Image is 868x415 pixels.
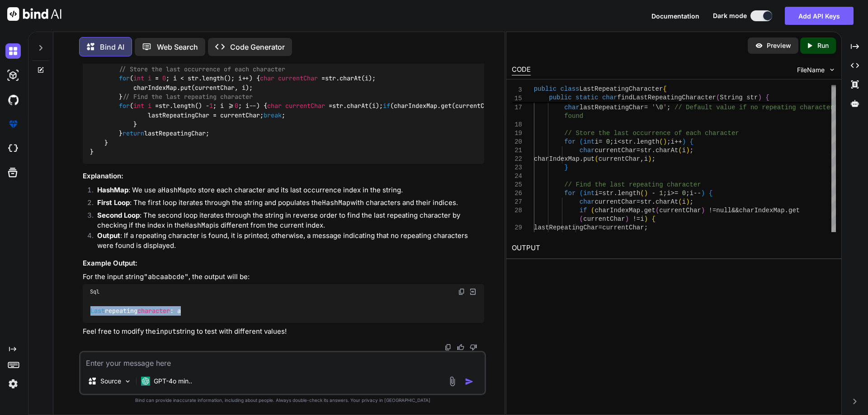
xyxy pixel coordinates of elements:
span: i [667,190,670,197]
p: GPT-4o min.. [154,377,192,386]
span: get [644,207,655,214]
span: found [564,112,583,120]
h2: OUTPUT [506,238,841,259]
span: , [640,155,644,163]
span: char [260,74,274,82]
span: str [640,147,651,154]
span: 1 [659,190,663,197]
span: currentChar [599,155,640,163]
span: i [613,138,617,145]
span: { [689,138,693,145]
img: darkAi-studio [5,68,21,83]
li: : If a repeating character is found, it is printed; otherwise, a message indicating that no repea... [90,231,484,251]
span: put [583,155,594,163]
span: . [784,207,788,214]
p: Bind AI [100,42,124,52]
span: ; [689,147,693,154]
span: if [383,102,390,110]
span: // Find the last repeating character [564,181,701,188]
p: Source [100,377,121,386]
span: // Default value if no repeating character is [675,104,845,111]
code: input [156,327,176,336]
span: ; [644,224,647,231]
span: = [598,224,602,231]
div: 21 [512,146,522,155]
span: > [629,95,632,103]
span: ) [625,215,628,223]
span: for [119,74,130,82]
span: int [583,138,594,145]
span: i [644,155,647,163]
img: attachment [447,376,458,387]
li: : The second loop iterates through the string in reverse order to find the last repeating charact... [90,210,484,231]
div: 29 [512,224,522,232]
span: ( [579,190,583,197]
span: charAt [656,147,678,154]
span: str [621,138,632,145]
span: 15 [512,94,522,103]
span: ( [579,138,583,145]
span: Dark mode [713,11,747,20]
span: break [264,111,282,119]
p: Bind can provide inaccurate information, including about people. Always double-check its answers.... [79,397,486,404]
span: = [637,198,640,205]
span: = [599,138,602,145]
span: = [644,104,647,111]
div: 27 [512,198,522,206]
span: { [765,94,769,101]
span: . [640,207,644,214]
div: 18 [512,121,522,129]
span: ) [686,147,689,154]
span: ; [667,138,670,145]
span: { [708,190,712,197]
img: Pick Models [124,378,132,385]
span: for [119,102,130,110]
span: charIndexMap [594,207,640,214]
li: : We use a to store each character and its last occurrence index in the string. [90,185,484,198]
span: i [640,215,644,223]
span: HashMap [534,95,561,103]
span: char [579,147,594,154]
div: 17 [512,103,522,112]
span: ' [663,104,666,111]
code: HashMap [161,186,190,195]
span: . [632,138,636,145]
span: ( [640,190,644,197]
img: githubDark [5,92,21,107]
span: i [148,102,151,110]
span: != [708,207,716,214]
span: charAt [656,198,678,205]
span: ) [686,198,689,205]
span: ; [651,155,655,163]
span: != [632,215,640,223]
span: ; [610,138,613,145]
span: ; [686,190,689,197]
span: { [651,215,655,223]
span: char [579,198,594,205]
img: GPT-4o mini [141,377,150,386]
img: chevron down [828,66,836,74]
span: Last [90,307,105,315]
button: Documentation [651,11,699,21]
span: < [560,95,564,103]
span: \ [656,104,659,111]
span: HashMap<> [697,95,731,103]
span: static [576,94,598,101]
span: // Find the last repeating character [123,93,253,101]
span: ; [739,95,742,103]
span: >= [670,190,678,197]
span: char [267,102,282,110]
div: CODE [512,65,531,75]
img: darkChat [5,43,21,59]
span: i [594,190,598,197]
span: character [137,307,170,315]
span: 0 [235,102,238,110]
img: Open in Browser [469,288,477,296]
span: ) [701,207,704,214]
span: // Store the last occurrence of each character [564,130,739,137]
span: 0 [606,138,609,145]
div: 19 [512,129,522,138]
strong: First Loop [97,198,130,207]
span: 0 [682,190,685,197]
img: settings [5,376,21,392]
